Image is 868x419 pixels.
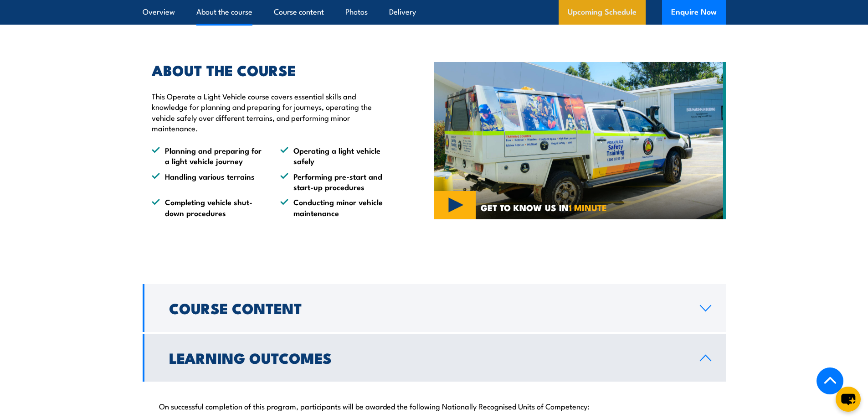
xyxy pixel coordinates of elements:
li: Completing vehicle shut-down procedures [152,197,264,218]
li: Handling various terrains [152,171,264,192]
h2: Course Content [169,301,685,314]
h2: Learning Outcomes [169,351,685,364]
li: Performing pre-start and start-up procedures [280,171,392,192]
li: Planning and preparing for a light vehicle journey [152,145,264,166]
a: Learning Outcomes [143,334,726,382]
h2: ABOUT THE COURSE [152,63,392,76]
img: Website Video Tile (3) [434,62,726,220]
a: Course Content [143,284,726,332]
span: GET TO KNOW US IN [481,203,607,212]
li: Operating a light vehicle safely [280,145,392,166]
p: This Operate a Light Vehicle course covers essential skills and knowledge for planning and prepar... [152,91,392,134]
p: On successful completion of this program, participants will be awarded the following Nationally R... [159,401,709,410]
strong: 1 MINUTE [569,201,607,214]
button: chat-button [836,387,861,412]
li: Conducting minor vehicle maintenance [280,197,392,218]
